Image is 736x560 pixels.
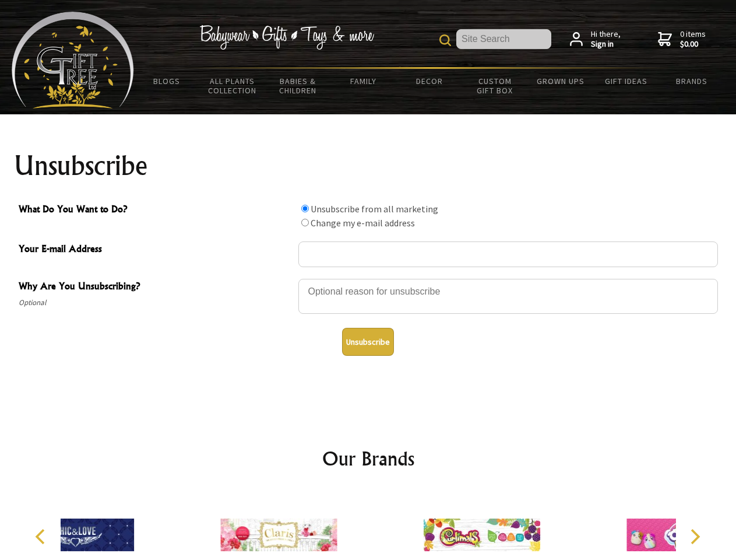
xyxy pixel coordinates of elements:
[19,279,293,296] span: Why Are You Unsubscribing?
[200,69,266,103] a: All Plants Collection
[591,29,621,50] span: Hi there,
[298,242,718,267] input: Your E-mail Address
[199,25,374,50] img: Babywear - Gifts - Toys & more
[570,29,621,50] a: Hi there,Sign in
[593,69,659,93] a: Gift Ideas
[682,524,707,549] button: Next
[23,444,713,473] h2: Our Brands
[659,69,725,93] a: Brands
[342,328,394,356] button: Unsubscribe
[298,279,718,314] textarea: Why Are You Unsubscribing?
[19,242,293,258] span: Your E-mail Address
[311,217,415,229] label: Change my e-mail address
[456,29,551,49] input: Site Search
[658,29,706,50] a: 0 items$0.00
[12,12,134,108] img: Babyware - Gifts - Toys and more...
[19,296,293,310] span: Optional
[14,152,723,180] h1: Unsubscribe
[331,69,397,93] a: Family
[680,39,706,50] strong: $0.00
[311,203,438,215] label: Unsubscribe from all marketing
[591,39,621,50] strong: Sign in
[301,219,309,226] input: What Do You Want to Do?
[462,69,528,103] a: Custom Gift Box
[527,69,593,93] a: Grown Ups
[29,524,55,549] button: Previous
[301,205,309,212] input: What Do You Want to Do?
[19,202,293,219] span: What Do You Want to Do?
[439,34,451,46] img: product search
[265,69,331,103] a: Babies & Children
[680,29,706,50] span: 0 items
[396,69,462,93] a: Decor
[134,69,200,93] a: BLOGS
